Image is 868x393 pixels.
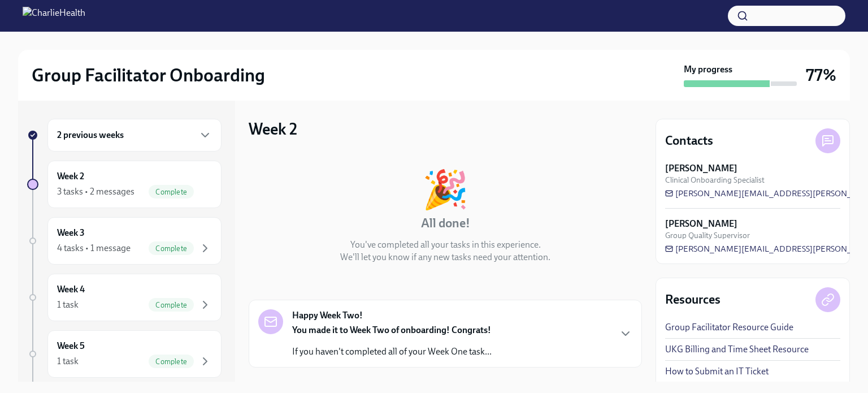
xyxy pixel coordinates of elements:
[57,283,85,296] h6: Week 4
[57,299,79,311] div: 1 task
[292,346,492,358] p: If you haven't completed all of your Week One task...
[340,251,550,264] p: We'll let you know if any new tasks need your attention.
[665,291,721,308] h4: Resources
[149,357,194,366] span: Complete
[57,242,131,254] div: 4 tasks • 1 message
[57,355,79,368] div: 1 task
[47,119,222,152] div: 2 previous weeks
[57,185,134,198] div: 3 tasks • 2 messages
[665,230,750,241] span: Group Quality Supervisor
[27,274,222,321] a: Week 41 taskComplete
[57,129,124,141] h6: 2 previous weeks
[665,132,713,149] h4: Contacts
[57,170,84,183] h6: Week 2
[665,162,737,175] strong: [PERSON_NAME]
[27,217,222,265] a: Week 34 tasks • 1 messageComplete
[684,63,732,76] strong: My progress
[665,343,809,356] a: UKG Billing and Time Sheet Resource
[149,301,194,309] span: Complete
[665,321,793,334] a: Group Facilitator Resource Guide
[149,188,194,196] span: Complete
[32,64,265,87] h2: Group Facilitator Onboarding
[350,239,541,251] p: You've completed all your tasks in this experience.
[665,175,765,185] span: Clinical Onboarding Specialist
[806,65,836,85] h3: 77%
[292,309,363,322] strong: Happy Week Two!
[149,244,194,253] span: Complete
[249,119,297,139] h3: Week 2
[422,171,468,208] div: 🎉
[23,7,85,25] img: CharlieHealth
[57,227,85,239] h6: Week 3
[27,330,222,378] a: Week 51 taskComplete
[57,340,85,352] h6: Week 5
[292,325,491,335] strong: You made it to Week Two of onboarding! Congrats!
[27,161,222,208] a: Week 23 tasks • 2 messagesComplete
[665,365,769,378] a: How to Submit an IT Ticket
[421,215,470,232] h4: All done!
[665,218,737,230] strong: [PERSON_NAME]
